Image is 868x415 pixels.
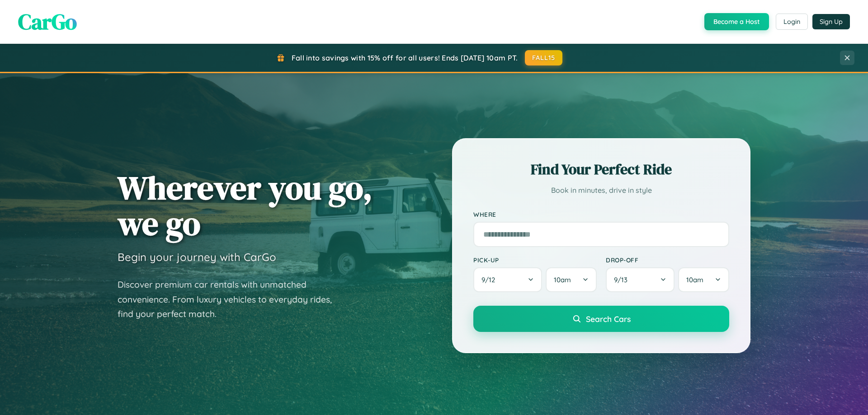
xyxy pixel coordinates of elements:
[292,53,518,62] span: Fall into savings with 15% off for all users! Ends [DATE] 10am PT.
[118,170,373,241] h1: Wherever you go, we go
[606,267,675,292] button: 9/13
[473,306,729,332] button: Search Cars
[481,275,500,284] span: 9 / 12
[473,256,597,264] label: Pick-up
[812,14,850,29] button: Sign Up
[525,50,563,65] button: FALL15
[606,256,729,264] label: Drop-off
[546,267,597,292] button: 10am
[18,7,77,37] span: CarGo
[118,250,276,264] h3: Begin your journey with CarGo
[473,210,729,218] label: Where
[776,14,808,30] button: Login
[586,314,631,324] span: Search Cars
[678,267,729,292] button: 10am
[614,275,632,284] span: 9 / 13
[473,184,729,197] p: Book in minutes, drive in style
[554,275,571,284] span: 10am
[686,275,703,284] span: 10am
[118,277,344,322] p: Discover premium car rentals with unmatched convenience. From luxury vehicles to everyday rides, ...
[704,13,769,30] button: Become a Host
[473,267,542,292] button: 9/12
[473,159,729,179] h2: Find Your Perfect Ride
